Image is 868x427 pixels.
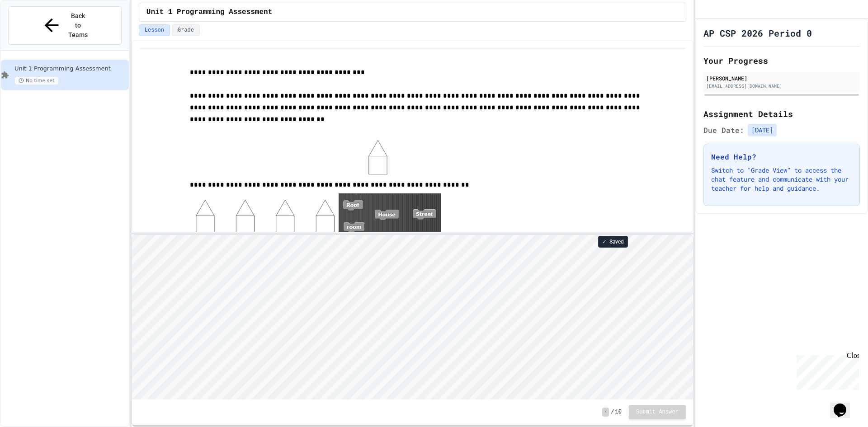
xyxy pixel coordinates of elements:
span: No time set [14,76,59,85]
span: [DATE] [748,124,777,136]
div: Chat with us now!Close [4,4,62,57]
button: Submit Answer [629,405,686,419]
iframe: Snap! Programming Environment [132,235,693,399]
div: [PERSON_NAME] [706,74,857,82]
button: Lesson [139,24,170,36]
span: Due Date: [703,125,744,136]
div: [EMAIL_ADDRESS][DOMAIN_NAME] [706,83,857,89]
span: Unit 1 Programming Assessment [14,65,127,73]
span: Unit 1 Programming Assessment [146,7,272,18]
h2: Assignment Details [703,108,860,120]
span: ✓ [602,238,607,245]
span: Submit Answer [636,408,679,416]
button: Back to Teams [8,6,122,45]
button: Grade [172,24,200,36]
h3: Need Help? [711,151,852,162]
span: / [611,408,614,416]
span: 10 [615,408,622,416]
span: Back to Teams [67,11,89,40]
p: Switch to "Grade View" to access the chat feature and communicate with your teacher for help and ... [711,166,852,193]
iframe: chat widget [830,391,859,418]
h2: Your Progress [703,54,860,67]
iframe: chat widget [793,352,859,390]
span: Saved [609,238,624,245]
span: - [602,408,609,417]
h1: AP CSP 2026 Period 0 [703,27,812,39]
